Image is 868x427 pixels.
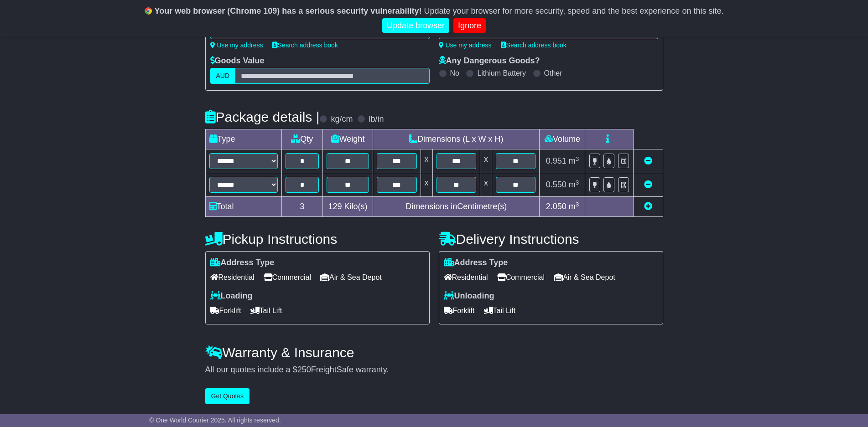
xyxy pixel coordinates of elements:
[205,109,320,124] h4: Package details |
[421,173,432,197] td: x
[444,291,494,301] label: Unloading
[373,129,540,149] td: Dimensions (L x W x H)
[320,270,382,284] span: Air & Sea Depot
[453,18,486,33] a: Ignore
[210,291,253,301] label: Loading
[644,180,652,189] a: Remove this item
[546,156,567,165] span: 0.951
[450,69,459,77] label: No
[210,68,236,84] label: AUD
[210,56,265,66] label: Goods Value
[373,197,540,217] td: Dimensions in Centimetre(s)
[546,202,567,211] span: 2.050
[421,149,432,173] td: x
[546,180,567,189] span: 0.550
[444,304,475,318] span: Forklift
[544,69,562,77] label: Other
[569,202,579,211] span: m
[250,304,282,318] span: Tail Lift
[540,129,585,149] td: Volume
[331,114,353,124] label: kg/cm
[439,41,492,49] a: Use my address
[205,388,250,404] button: Get Quotes
[323,129,373,149] td: Weight
[205,129,281,149] td: Type
[205,232,430,247] h4: Pickup Instructions
[576,201,579,208] sup: 3
[480,173,492,197] td: x
[155,6,422,15] b: Your web browser (Chrome 109) has a serious security vulnerability!
[501,41,567,49] a: Search address book
[439,232,663,247] h4: Delivery Instructions
[205,345,663,360] h4: Warranty & Insurance
[369,114,384,124] label: lb/in
[439,56,540,66] label: Any Dangerous Goods?
[281,197,323,217] td: 3
[576,179,579,186] sup: 3
[264,270,311,284] span: Commercial
[205,197,281,217] td: Total
[477,69,526,77] label: Lithium Battery
[644,156,652,165] a: Remove this item
[444,270,488,284] span: Residential
[149,417,281,424] span: © One World Courier 2025. All rights reserved.
[210,41,263,49] a: Use my address
[424,6,723,15] span: Update your browser for more security, speed and the best experience on this site.
[497,270,545,284] span: Commercial
[644,202,652,211] a: Add new item
[297,365,311,374] span: 250
[569,180,579,189] span: m
[480,149,492,173] td: x
[576,155,579,162] sup: 3
[444,258,508,268] label: Address Type
[210,304,241,318] span: Forklift
[554,270,615,284] span: Air & Sea Depot
[323,197,373,217] td: Kilo(s)
[484,304,516,318] span: Tail Lift
[382,18,449,33] a: Update browser
[281,129,323,149] td: Qty
[569,156,579,165] span: m
[210,258,275,268] label: Address Type
[205,365,663,375] div: All our quotes include a $ FreightSafe warranty.
[210,270,255,284] span: Residential
[328,202,342,211] span: 129
[272,41,338,49] a: Search address book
